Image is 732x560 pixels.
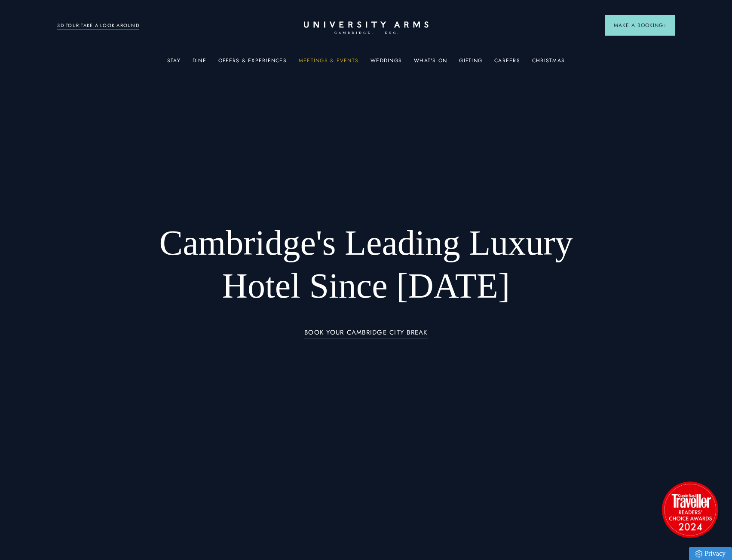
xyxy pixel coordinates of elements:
a: Gifting [459,58,482,69]
a: Careers [494,58,520,69]
a: Christmas [532,58,565,69]
a: What's On [414,58,447,69]
a: Dine [193,58,206,69]
a: 3D TOUR:TAKE A LOOK AROUND [57,22,139,30]
button: Make a BookingArrow icon [605,15,675,36]
img: Arrow icon [663,24,666,27]
a: Weddings [371,58,402,69]
a: Offers & Experiences [218,58,287,69]
a: Home [304,21,429,35]
img: image-2524eff8f0c5d55edbf694693304c4387916dea5-1501x1501-png [658,477,722,542]
span: Make a Booking [614,21,666,29]
a: Meetings & Events [299,58,358,69]
img: Privacy [695,550,702,557]
a: BOOK YOUR CAMBRIDGE CITY BREAK [304,329,428,339]
a: Privacy [689,547,732,560]
h1: Cambridge's Leading Luxury Hotel Since [DATE] [137,222,595,307]
a: Stay [167,58,181,69]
